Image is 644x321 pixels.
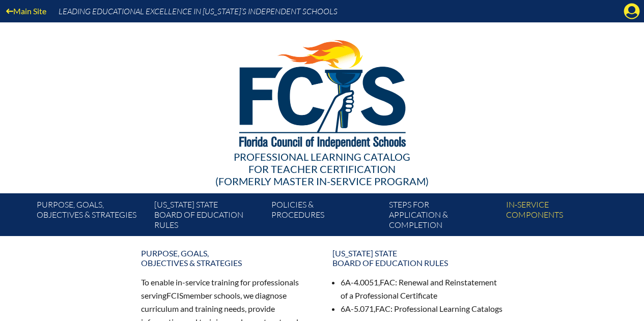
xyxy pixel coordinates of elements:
span: FAC [375,304,390,313]
span: FAC [380,277,395,287]
a: Main Site [2,4,50,18]
a: Policies &Procedures [267,197,384,236]
a: [US_STATE] StateBoard of Education rules [326,244,510,272]
svg: Manage account [624,3,640,19]
span: for Teacher Certification [248,163,396,175]
li: 6A-5.071, : Professional Learning Catalogs [341,302,503,315]
a: Steps forapplication & completion [385,197,502,236]
img: FCISlogo221.eps [217,22,427,161]
a: In-servicecomponents [502,197,619,236]
div: Professional Learning Catalog (formerly Master In-service Program) [29,151,615,187]
a: [US_STATE] StateBoard of Education rules [150,197,267,236]
a: Purpose, goals,objectives & strategies [135,244,318,272]
li: 6A-4.0051, : Renewal and Reinstatement of a Professional Certificate [341,276,503,302]
span: FCIS [166,290,183,300]
a: Purpose, goals,objectives & strategies [33,197,150,236]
